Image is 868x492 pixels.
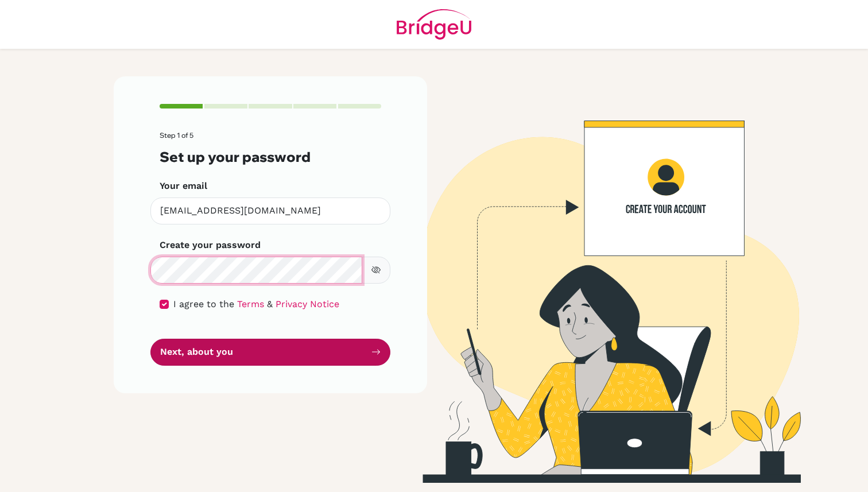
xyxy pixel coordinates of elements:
label: Your email [160,179,207,193]
label: Create your password [160,238,261,252]
button: Next, about you [150,339,390,366]
a: Terms [237,299,264,309]
h3: Set up your password [160,149,381,165]
span: Step 1 of 5 [160,131,193,140]
a: Privacy Notice [276,299,339,309]
span: I agree to the [173,299,234,309]
span: & [267,299,273,309]
input: Insert your email* [150,197,390,224]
